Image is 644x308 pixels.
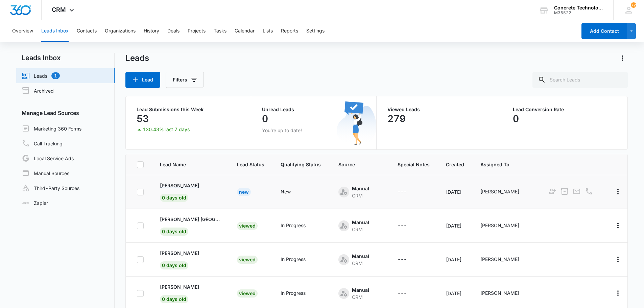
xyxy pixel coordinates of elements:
[22,72,60,80] a: Leads1
[137,113,149,124] p: 53
[125,72,160,88] button: Lead
[22,154,74,162] a: Local Service Ads
[160,250,221,268] a: [PERSON_NAME]0 days old
[22,199,48,207] a: Zapier
[398,256,419,264] div: - - Select to Edit Field
[237,222,258,230] div: Viewed
[16,109,115,117] h3: Manage Lead Sources
[16,53,115,63] h2: Leads Inbox
[160,194,188,202] span: 0 days old
[613,186,623,197] button: Actions
[631,2,636,8] div: notifications count
[352,185,369,192] div: Manual
[41,20,69,42] button: Leads Inbox
[306,20,325,42] button: Settings
[105,20,136,42] button: Organizations
[22,87,54,95] a: Archived
[160,283,221,302] a: [PERSON_NAME]0 days old
[160,295,188,303] span: 0 days old
[160,228,188,236] span: 0 days old
[398,188,407,196] div: ---
[480,256,519,263] div: [PERSON_NAME]
[281,222,306,229] div: In Progress
[554,5,603,10] div: account name
[398,161,430,168] span: Special Notes
[160,283,199,290] p: [PERSON_NAME]
[480,188,531,196] div: - - Select to Edit Field
[160,182,199,189] p: [PERSON_NAME]
[22,184,79,192] a: Third-Party Sources
[398,222,419,230] div: - - Select to Edit Field
[513,113,519,124] p: 0
[584,191,594,196] a: Call
[237,257,258,262] a: Viewed
[352,226,369,233] div: CRM
[281,222,318,230] div: - - Select to Edit Field
[338,286,381,301] div: - - Select to Edit Field
[480,188,519,195] div: [PERSON_NAME]
[480,222,519,229] div: [PERSON_NAME]
[160,161,221,168] span: Lead Name
[613,220,623,231] button: Actions
[143,127,190,132] p: 130.43% last 7 days
[480,222,531,230] div: - - Select to Edit Field
[446,188,464,195] div: [DATE]
[237,256,258,264] div: Viewed
[532,72,628,88] input: Search Leads
[480,289,531,298] div: - - Select to Edit Field
[338,253,381,267] div: - - Select to Edit Field
[237,290,258,296] a: Viewed
[281,188,291,195] div: New
[214,20,226,42] button: Tasks
[352,253,369,260] div: Manual
[12,20,33,42] button: Overview
[398,188,419,196] div: - - Select to Edit Field
[352,192,369,199] div: CRM
[560,187,569,196] button: Archive
[237,161,264,168] span: Lead Status
[352,219,369,226] div: Manual
[188,20,206,42] button: Projects
[387,107,491,112] p: Viewed Leads
[263,20,273,42] button: Lists
[22,169,69,177] a: Manual Sources
[237,223,258,229] a: Viewed
[352,293,369,301] div: CRM
[52,6,66,13] span: CRM
[572,187,581,196] button: Email
[167,20,180,42] button: Deals
[125,53,149,63] h1: Leads
[554,10,603,15] div: account id
[398,289,407,298] div: ---
[160,216,221,223] p: [PERSON_NAME] [GEOGRAPHIC_DATA]
[572,191,581,196] a: Email
[446,222,464,229] div: [DATE]
[281,289,318,298] div: - - Select to Edit Field
[338,161,381,168] span: Source
[262,113,268,124] p: 0
[262,107,365,112] p: Unread Leads
[22,139,63,147] a: Call Tracking
[352,260,369,267] div: CRM
[237,289,258,298] div: Viewed
[281,188,303,196] div: - - Select to Edit Field
[613,288,623,299] button: Actions
[144,20,159,42] button: History
[281,256,306,263] div: In Progress
[480,256,531,264] div: - - Select to Edit Field
[160,216,221,234] a: [PERSON_NAME] [GEOGRAPHIC_DATA]0 days old
[235,20,255,42] button: Calendar
[281,256,318,264] div: - - Select to Edit Field
[160,182,221,200] a: [PERSON_NAME]0 days old
[480,161,531,168] span: Assigned To
[480,289,519,297] div: [PERSON_NAME]
[160,261,188,269] span: 0 days old
[548,187,557,196] button: Add as Contact
[446,161,464,168] span: Created
[581,23,627,39] button: Add Contact
[262,127,365,134] p: You’re up to date!
[446,290,464,297] div: [DATE]
[22,124,81,133] a: Marketing 360 Forms
[513,107,617,112] p: Lead Conversion Rate
[281,161,322,168] span: Qualifying Status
